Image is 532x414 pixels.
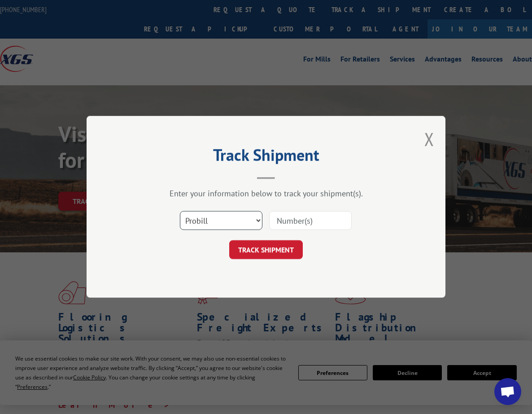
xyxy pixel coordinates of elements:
button: Close modal [424,127,434,151]
div: Enter your information below to track your shipment(s). [131,189,401,199]
input: Number(s) [269,211,352,230]
h2: Track Shipment [131,149,401,166]
div: Open chat [494,378,521,405]
button: TRACK SHIPMENT [229,241,303,260]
